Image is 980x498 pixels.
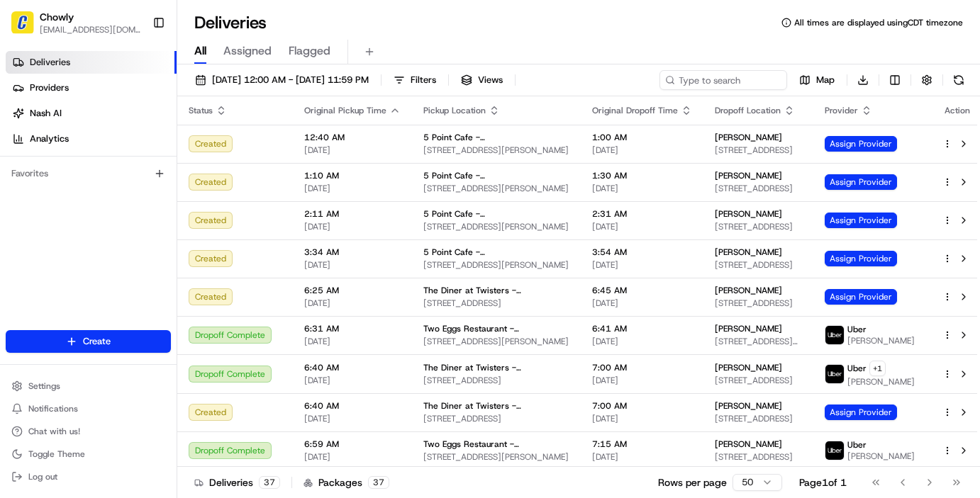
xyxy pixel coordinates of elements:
[141,240,172,251] span: Pylon
[11,11,34,34] img: Chowly
[6,399,171,419] button: Notifications
[478,74,503,86] span: Views
[6,330,171,353] button: Create
[6,444,171,464] button: Toggle Theme
[423,259,569,271] span: [STREET_ADDRESS][PERSON_NAME]
[825,174,897,190] span: Assign Provider
[14,135,40,161] img: 1736555255976-a54dd68f-1ca7-489b-9aae-adbdc363a1c4
[423,336,569,347] span: [STREET_ADDRESS][PERSON_NAME]
[592,375,692,386] span: [DATE]
[6,467,171,487] button: Log out
[592,132,692,143] span: 1:00 AM
[715,208,782,220] span: [PERSON_NAME]
[223,43,272,60] span: Assigned
[592,323,692,334] span: 6:41 AM
[40,10,74,24] button: Chowly
[304,336,401,347] span: [DATE]
[120,207,131,218] div: 💻
[592,285,692,296] span: 6:45 AM
[715,298,802,309] span: [STREET_ADDRESS]
[304,438,401,450] span: 6:59 AM
[715,221,802,232] span: [STREET_ADDRESS]
[799,475,847,489] div: Page 1 of 1
[455,70,509,90] button: Views
[6,77,177,99] a: Providers
[423,221,569,232] span: [STREET_ADDRESS][PERSON_NAME]
[423,400,569,412] span: The Diner at Twisters - 2200NCentralStreet
[869,361,886,376] button: +1
[259,476,280,489] div: 37
[825,105,858,116] span: Provider
[423,362,569,373] span: The Diner at Twisters - 2200NCentralStreet
[825,365,844,383] img: uber-new-logo.jpeg
[241,140,258,157] button: Start new chat
[37,91,234,106] input: Clear
[715,170,782,181] span: [PERSON_NAME]
[30,81,69,94] span: Providers
[304,183,401,194] span: [DATE]
[715,451,802,463] span: [STREET_ADDRESS]
[659,70,787,90] input: Type to search
[793,70,841,90] button: Map
[387,70,442,90] button: Filters
[368,476,389,489] div: 37
[423,451,569,463] span: [STREET_ADDRESS][PERSON_NAME]
[847,439,867,451] span: Uber
[592,438,692,450] span: 7:15 AM
[592,362,692,373] span: 7:00 AM
[592,105,678,116] span: Original Dropoff Time
[14,57,258,79] p: Welcome 👋
[304,362,401,373] span: 6:40 AM
[304,323,401,334] span: 6:31 AM
[28,471,57,482] span: Log out
[289,43,330,60] span: Flagged
[715,438,782,450] span: [PERSON_NAME]
[194,475,280,489] div: Deliveries
[423,323,569,334] span: Two Eggs Restaurant - [PERSON_NAME] - [STREET_ADDRESS]
[658,475,727,489] p: Rows per page
[304,105,386,116] span: Original Pickup Time
[28,448,85,460] span: Toggle Theme
[30,56,70,69] span: Deliveries
[304,221,401,232] span: [DATE]
[423,208,569,220] span: 5 Point Cafe - 526QueenAnneAveNSeattle
[942,105,972,116] div: Action
[825,213,897,228] span: Assign Provider
[847,363,867,374] span: Uber
[847,324,867,335] span: Uber
[423,438,569,450] span: Two Eggs Restaurant - [PERSON_NAME] - [STREET_ADDRESS]
[212,74,369,86] span: [DATE] 12:00 AM - [DATE] 11:59 PM
[304,247,401,258] span: 3:34 AM
[715,132,782,143] span: [PERSON_NAME]
[6,6,147,40] button: ChowlyChowly[EMAIL_ADDRESS][DOMAIN_NAME]
[423,105,486,116] span: Pickup Location
[825,326,844,344] img: uber-new-logo.jpeg
[592,208,692,220] span: 2:31 AM
[423,375,569,386] span: [STREET_ADDRESS]
[715,145,802,156] span: [STREET_ADDRESS]
[715,336,802,347] span: [STREET_ADDRESS][PERSON_NAME]
[949,70,969,90] button: Refresh
[847,335,915,346] span: [PERSON_NAME]
[715,323,782,334] span: [PERSON_NAME]
[6,128,177,150] a: Analytics
[423,183,569,194] span: [STREET_ADDRESS][PERSON_NAME]
[825,404,897,420] span: Assign Provider
[6,421,171,441] button: Chat with us!
[40,24,141,35] span: [EMAIL_ADDRESS][DOMAIN_NAME]
[715,375,802,386] span: [STREET_ADDRESS]
[825,251,897,266] span: Assign Provider
[592,413,692,424] span: [DATE]
[304,451,401,463] span: [DATE]
[592,170,692,181] span: 1:30 AM
[715,259,802,271] span: [STREET_ADDRESS]
[825,136,897,152] span: Assign Provider
[715,285,782,296] span: [PERSON_NAME]
[30,132,69,145] span: Analytics
[6,51,177,74] a: Deliveries
[592,451,692,463] span: [DATE]
[304,413,401,424] span: [DATE]
[304,259,401,271] span: [DATE]
[423,145,569,156] span: [STREET_ADDRESS][PERSON_NAME]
